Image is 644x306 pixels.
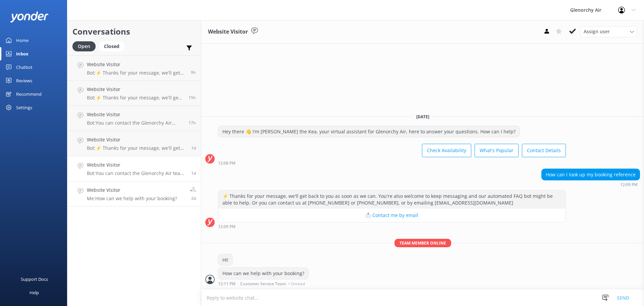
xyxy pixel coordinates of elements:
div: Open [72,41,96,51]
div: How can we help with your booking? [218,268,308,279]
h4: Website Visitor [87,136,186,143]
h4: Website Visitor [87,186,177,194]
span: Aug 31 2025 10:22pm (UTC +12:00) Pacific/Auckland [191,170,196,176]
button: 📩 Contact me by email [218,209,566,222]
div: Aug 31 2025 12:09pm (UTC +12:00) Pacific/Auckland [218,224,566,229]
h3: Website Visitor [208,28,248,36]
span: Team member online [394,239,451,247]
div: Reviews [16,74,32,87]
p: Bot: ⚡ Thanks for your message, we'll get back to you as soon as we can. You're also welcome to k... [87,145,186,151]
h4: Website Visitor [87,61,186,68]
span: Sep 01 2025 01:02pm (UTC +12:00) Pacific/Auckland [191,145,196,151]
span: Assign user [584,28,610,35]
div: Inbox [16,47,29,60]
div: Aug 31 2025 12:08pm (UTC +12:00) Pacific/Auckland [218,161,566,165]
div: Settings [16,101,32,114]
a: Website VisitorBot:⚡ Thanks for your message, we'll get back to you as soon as we can. You're als... [67,55,201,81]
div: Closed [99,41,124,51]
div: Hey there 👋 I'm [PERSON_NAME] the Kea, your virtual assistant for Glenorchy Air, here to answer y... [218,126,520,137]
h4: Website Visitor [87,111,183,118]
button: What's Popular [475,144,519,157]
div: Aug 31 2025 12:09pm (UTC +12:00) Pacific/Auckland [541,182,640,187]
a: Closed [99,42,128,50]
div: Assign User [580,26,637,37]
div: Recommend [16,87,42,101]
p: Bot: You can contact the Glenorchy Air team at 0800 676 264 or [PHONE_NUMBER], or by emailing [EM... [87,120,183,126]
div: ⚡ Thanks for your message, we'll get back to you as soon as we can. You're also welcome to keep m... [218,190,566,208]
div: Help [30,286,39,299]
span: [DATE] [412,114,433,120]
p: Me: How can we help with your booking? [87,195,177,202]
p: Bot: ⚡ Thanks for your message, we'll get back to you as soon as we can. You're also welcome to k... [87,95,183,101]
span: Sep 02 2025 12:28am (UTC +12:00) Pacific/Auckland [189,95,196,100]
div: Hi! [218,254,232,266]
a: Open [72,42,99,50]
a: Website VisitorMe:How can we help with your booking?2d [67,181,201,207]
h4: Website Visitor [87,86,183,93]
div: Support Docs [21,272,48,286]
strong: 12:08 PM [218,161,235,165]
p: Bot: You can contact the Glenorchy Air team at 0800 676 264 or [PHONE_NUMBER], or by emailing [EM... [87,170,186,176]
span: • Unread [288,282,305,286]
span: Customer Service Team [240,282,286,286]
div: Aug 31 2025 12:11pm (UTC +12:00) Pacific/Auckland [218,281,309,286]
h2: Conversations [72,25,196,38]
strong: 12:09 PM [218,225,235,229]
button: Check Availability [422,144,471,157]
h4: Website Visitor [87,161,186,169]
strong: 12:11 PM [218,282,235,286]
div: Chatbot [16,60,33,74]
div: How can I look up my booking reference [542,169,640,180]
span: Sep 02 2025 06:30am (UTC +12:00) Pacific/Auckland [191,70,196,75]
strong: 12:09 PM [620,183,638,187]
a: Website VisitorBot:You can contact the Glenorchy Air team at 0800 676 264 or [PHONE_NUMBER], or b... [67,156,201,181]
img: yonder-white-logo.png [10,11,49,23]
button: Contact Details [522,144,566,157]
span: Aug 31 2025 12:11pm (UTC +12:00) Pacific/Auckland [191,195,196,201]
div: Home [16,34,29,47]
a: Website VisitorBot:⚡ Thanks for your message, we'll get back to you as soon as we can. You're als... [67,131,201,156]
a: Website VisitorBot:⚡ Thanks for your message, we'll get back to you as soon as we can. You're als... [67,81,201,106]
p: Bot: ⚡ Thanks for your message, we'll get back to you as soon as we can. You're also welcome to k... [87,70,186,76]
span: Sep 01 2025 10:11pm (UTC +12:00) Pacific/Auckland [189,120,196,126]
a: Website VisitorBot:You can contact the Glenorchy Air team at 0800 676 264 or [PHONE_NUMBER], or b... [67,106,201,131]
